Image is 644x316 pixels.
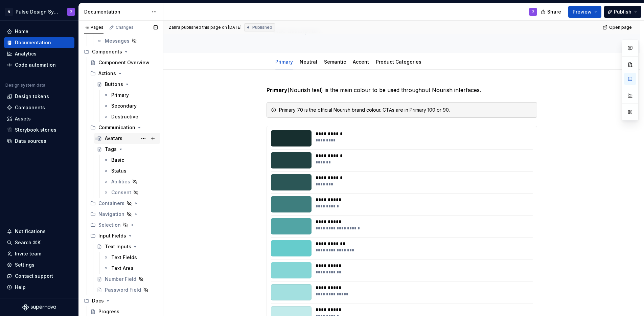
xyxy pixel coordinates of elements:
[22,304,56,311] svg: Supernova Logo
[105,276,136,283] div: Number Field
[111,178,130,185] div: Abilities
[5,8,13,16] div: N
[111,103,137,109] div: Secondary
[88,230,160,241] div: Input Fields
[94,79,160,90] a: Buttons
[98,59,149,66] div: Component Overview
[94,144,160,155] a: Tags
[15,104,45,111] div: Components
[98,124,135,131] div: Communication
[4,48,74,59] a: Analytics
[4,60,74,70] a: Code automation
[4,26,74,37] a: Home
[15,28,28,35] div: Home
[98,222,121,228] div: Selection
[252,25,272,30] span: Published
[105,243,131,250] div: Text Inputs
[92,48,122,55] div: Components
[98,70,116,77] div: Actions
[84,25,103,30] div: Pages
[98,200,124,207] div: Containers
[100,155,160,165] a: Basic
[111,265,134,272] div: Text Area
[88,68,160,79] div: Actions
[105,135,122,142] div: Avatars
[100,90,160,100] a: Primary
[297,54,320,69] div: Neutral
[267,87,287,93] strong: Primary
[15,273,53,279] div: Contact support
[94,241,160,252] a: Text Inputs
[98,308,119,315] div: Progress
[15,115,31,122] div: Assets
[111,167,127,174] div: Status
[4,248,74,259] a: Invite team
[84,8,148,15] div: Documentation
[15,250,41,257] div: Invite team
[100,176,160,187] a: Abilities
[111,92,129,98] div: Primary
[532,9,534,15] div: Z
[609,25,632,30] span: Open page
[4,271,74,281] button: Contact support
[181,25,241,30] div: published this page on [DATE]
[111,254,137,261] div: Text Fields
[100,252,160,263] a: Text Fields
[169,25,180,30] span: Zahra
[279,107,533,113] div: Primary 70 is the official Nourish brand colour. CTAs are in Primary 100 or 90.
[116,25,134,30] div: Changes
[94,133,160,144] a: Avatars
[4,136,74,146] a: Data sources
[94,274,160,285] a: Number Field
[4,125,74,135] a: Storybook stories
[111,189,131,196] div: Consent
[5,83,45,88] div: Design system data
[275,59,293,65] a: Primary
[4,282,74,293] button: Help
[100,263,160,274] a: Text Area
[4,113,74,124] a: Assets
[105,287,141,293] div: Password Field
[267,86,537,94] p: (Nourish teal) is the main colour to be used throughout Nourish interfaces.
[16,8,59,15] div: Pulse Design System
[547,8,561,15] span: Share
[4,37,74,48] a: Documentation
[273,54,296,69] div: Primary
[88,122,160,133] div: Communication
[88,220,160,230] div: Selection
[601,23,635,32] a: Open page
[15,262,34,268] div: Settings
[1,4,77,19] button: NPulse Design SystemZ
[81,46,160,57] div: Components
[98,232,126,239] div: Input Fields
[15,284,26,291] div: Help
[70,9,72,15] div: Z
[4,226,74,237] button: Notifications
[105,81,123,88] div: Buttons
[573,8,592,15] span: Preview
[88,198,160,209] div: Containers
[614,8,631,15] span: Publish
[4,102,74,113] a: Components
[15,50,37,57] div: Analytics
[4,91,74,102] a: Design tokens
[324,59,346,65] a: Semantic
[15,228,46,235] div: Notifications
[94,285,160,295] a: Password Field
[568,6,601,18] button: Preview
[111,157,124,163] div: Basic
[88,209,160,220] div: Navigation
[100,187,160,198] a: Consent
[105,146,117,153] div: Tags
[300,59,317,65] a: Neutral
[88,57,160,68] a: Component Overview
[604,6,641,18] button: Publish
[15,39,51,46] div: Documentation
[100,100,160,111] a: Secondary
[350,54,372,69] div: Accent
[94,36,160,46] a: Messages
[15,138,46,144] div: Data sources
[537,6,566,18] button: Share
[98,211,124,218] div: Navigation
[92,297,104,304] div: Docs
